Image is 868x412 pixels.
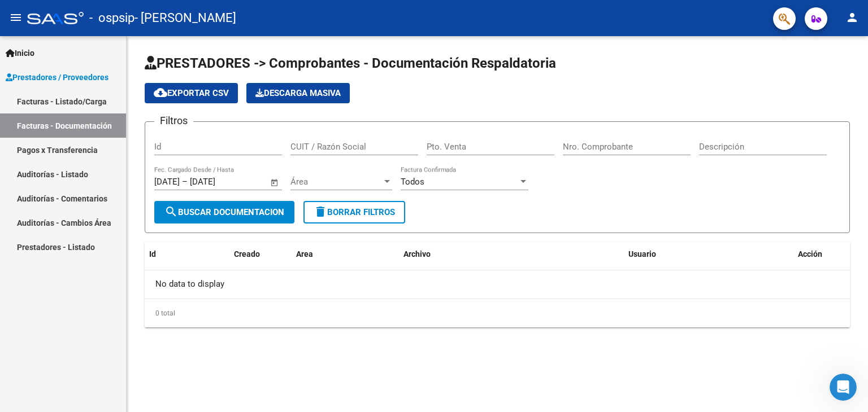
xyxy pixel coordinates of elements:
[292,242,399,266] datatable-header-cell: Area
[798,249,822,258] span: Acción
[830,374,857,401] iframe: Intercom live chat
[145,299,850,327] div: 0 total
[182,177,188,187] span: –
[145,242,190,266] datatable-header-cell: Id
[246,83,350,103] button: Descarga Masiva
[145,83,238,103] button: Exportar CSV
[246,83,350,103] app-download-masive: Descarga masiva de comprobantes (adjuntos)
[296,249,313,258] span: Area
[145,270,850,299] div: No data to display
[190,177,245,187] input: Fecha fin
[401,177,424,187] span: Todos
[234,249,260,258] span: Creado
[268,176,281,189] button: Open calendar
[403,249,431,258] span: Archivo
[134,6,236,30] span: - [PERSON_NAME]
[624,242,793,266] datatable-header-cell: Usuario
[164,207,284,217] span: Buscar Documentacion
[164,205,178,218] mat-icon: search
[229,242,292,266] datatable-header-cell: Creado
[154,177,180,187] input: Fecha inicio
[145,55,556,71] span: PRESTADORES -> Comprobantes - Documentación Respaldatoria
[314,207,395,217] span: Borrar Filtros
[154,86,167,99] mat-icon: cloud_download
[290,177,382,187] span: Área
[628,249,656,258] span: Usuario
[6,47,34,59] span: Inicio
[6,71,108,84] span: Prestadores / Proveedores
[255,88,341,98] span: Descarga Masiva
[303,201,405,223] button: Borrar Filtros
[154,201,294,223] button: Buscar Documentacion
[399,242,624,266] datatable-header-cell: Archivo
[314,205,327,218] mat-icon: delete
[154,113,193,129] h3: Filtros
[845,11,859,24] mat-icon: person
[9,11,23,24] mat-icon: menu
[154,88,229,98] span: Exportar CSV
[149,249,156,258] span: Id
[89,6,134,30] span: - ospsip
[793,242,850,266] datatable-header-cell: Acción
